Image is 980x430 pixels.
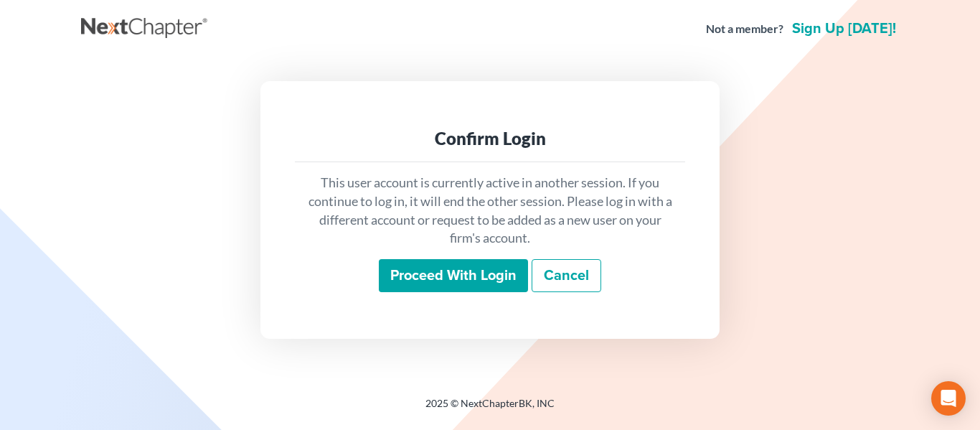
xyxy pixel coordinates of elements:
a: Cancel [532,259,601,292]
div: Open Intercom Messenger [931,381,966,416]
a: Sign up [DATE]! [789,22,899,36]
div: Confirm Login [306,127,674,150]
input: Proceed with login [379,259,528,292]
div: 2025 © NextChapterBK, INC [81,396,899,422]
strong: Not a member? [706,21,783,37]
p: This user account is currently active in another session. If you continue to log in, it will end ... [306,174,674,248]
